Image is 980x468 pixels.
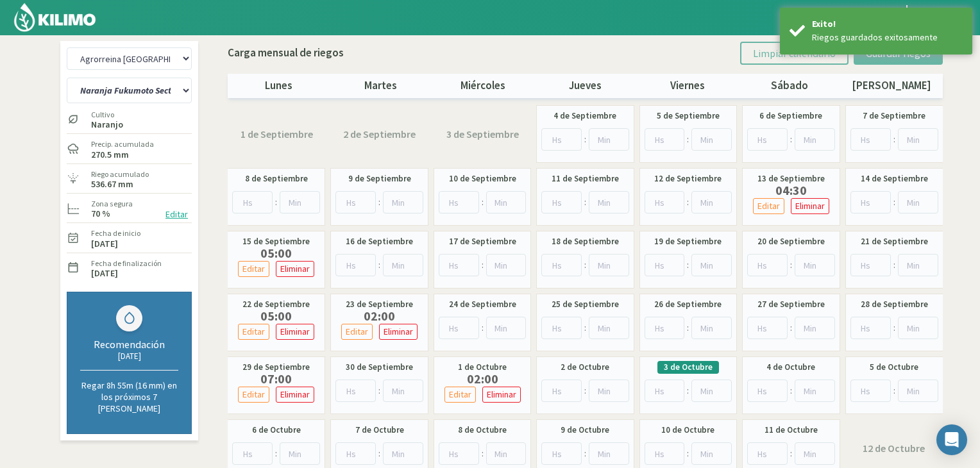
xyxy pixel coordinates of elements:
input: Min [383,442,423,465]
label: 3 de Octubre [664,361,713,374]
label: 23 de Septiembre [346,298,413,311]
input: Hs [335,254,376,276]
p: lunes [228,78,330,94]
label: 21 de Septiembre [861,235,928,248]
input: Min [589,317,629,339]
input: Min [589,380,629,402]
span: : [482,196,484,209]
span: : [584,447,586,460]
input: Min [691,128,732,151]
span: : [378,196,380,209]
span: : [584,196,586,209]
label: 07:00 [235,374,317,384]
p: jueves [534,78,636,94]
label: Precip. acumulada [91,138,154,150]
input: Min [691,380,732,402]
label: 11 de Octubre [765,424,818,437]
input: Min [795,380,835,402]
input: Hs [645,128,685,151]
label: 6 de Septiembre [759,110,822,122]
button: Eliminar [276,261,314,277]
label: 12 de Octubre [863,440,925,456]
label: 9 de Septiembre [348,172,411,185]
label: Fecha de finalización [91,258,162,269]
label: 27 de Septiembre [757,298,825,311]
input: Min [898,254,938,276]
input: Hs [541,380,582,402]
input: Hs [850,191,891,213]
span: : [687,196,689,209]
button: Editar [238,387,269,403]
input: Min [383,191,423,213]
button: Editar [162,207,192,222]
button: Editar [444,387,476,403]
input: Hs [645,191,685,213]
input: Min [589,191,629,213]
label: 10 de Septiembre [449,172,516,185]
label: 05:00 [235,311,317,321]
span: : [584,133,586,146]
button: Editar [238,324,269,340]
input: Hs [645,254,685,276]
span: : [378,258,380,272]
img: Kilimo [13,2,97,33]
button: Eliminar [276,324,314,340]
input: Hs [645,380,685,402]
span: : [893,384,895,397]
input: Hs [850,317,891,339]
input: Min [280,442,320,465]
input: Min [691,317,732,339]
input: Min [691,254,732,276]
input: Hs [850,380,891,402]
p: Editar [757,199,780,213]
label: 28 de Septiembre [861,298,928,311]
span: : [893,133,895,146]
span: : [378,384,380,397]
label: 05:00 [235,248,317,258]
button: Limpiar calendario [740,42,849,65]
span: : [893,196,895,209]
input: Min [898,317,938,339]
button: Editar [238,261,269,277]
input: Hs [439,317,479,339]
span: : [584,384,586,397]
input: Hs [747,442,788,465]
button: Editar [753,198,784,214]
input: Min [795,442,835,465]
label: 11 de Septiembre [552,172,619,185]
p: sábado [738,78,840,94]
input: Min [589,442,629,465]
input: Hs [541,254,582,276]
p: Eliminar [280,262,310,276]
p: miércoles [432,78,534,94]
label: 25 de Septiembre [552,298,619,311]
input: Hs [541,317,582,339]
label: 22 de Septiembre [242,298,310,311]
label: 3 de Septiembre [446,126,519,142]
p: Eliminar [795,199,825,213]
label: 13 de Septiembre [757,172,825,185]
p: Carga mensual de riegos [228,45,344,62]
span: : [482,321,484,335]
div: Riegos guardados exitosamente [812,31,963,44]
input: Min [898,380,938,402]
span: : [790,384,792,397]
label: 8 de Octubre [458,424,507,437]
p: [PERSON_NAME] [841,78,943,94]
label: Riego acumulado [91,169,149,180]
input: Min [795,128,835,151]
span: Limpiar calendario [753,47,836,60]
span: : [687,321,689,335]
input: Min [486,254,527,276]
p: Eliminar [384,324,413,339]
input: Hs [645,317,685,339]
span: : [790,258,792,272]
span: : [275,447,277,460]
label: 18 de Septiembre [552,235,619,248]
input: Min [486,191,527,213]
label: 4 de Octubre [766,361,815,374]
span: : [893,321,895,335]
button: Editar [341,324,373,340]
label: 02:00 [441,374,524,384]
input: Hs [335,380,376,402]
